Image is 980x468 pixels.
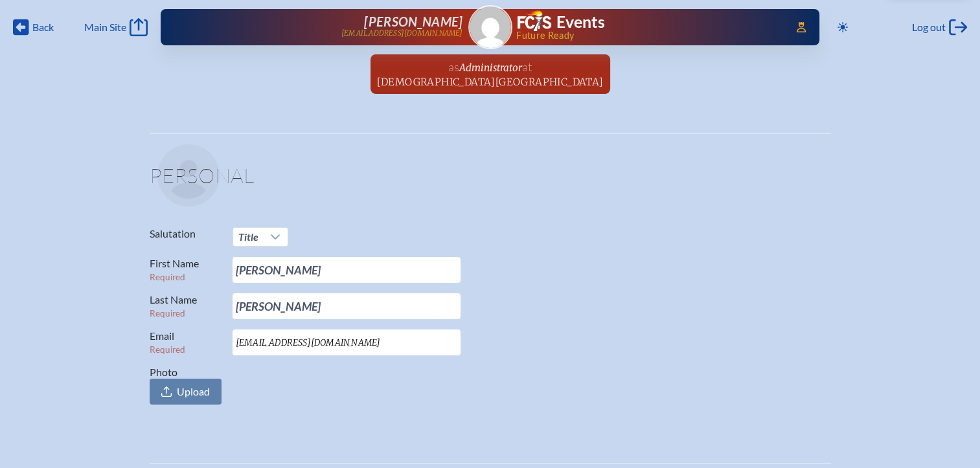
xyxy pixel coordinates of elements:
span: Future Ready [516,31,777,40]
label: Last Name [150,293,222,319]
span: Main Site [84,21,126,34]
a: Main Site [84,18,148,36]
span: [DEMOGRAPHIC_DATA][GEOGRAPHIC_DATA] [377,76,604,88]
span: Administrator [459,61,522,74]
div: FCIS Events — Future ready [518,10,778,40]
label: Email [150,329,222,355]
h1: Events [556,14,605,30]
img: Florida Council of Independent Schools [518,10,551,31]
span: Back [32,21,54,34]
span: as [448,60,459,74]
label: Photo [150,366,222,405]
span: Upload [177,385,210,398]
span: at [522,60,532,74]
span: Required [150,272,185,282]
span: Title [238,230,258,243]
span: Log out [912,21,946,34]
a: asAdministratorat[DEMOGRAPHIC_DATA][GEOGRAPHIC_DATA] [372,54,609,94]
label: Salutation [150,227,222,240]
span: Required [150,344,185,355]
a: FCIS LogoEvents [518,10,605,34]
label: First Name [150,257,222,283]
span: Required [150,308,185,318]
h1: Personal [150,165,831,196]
